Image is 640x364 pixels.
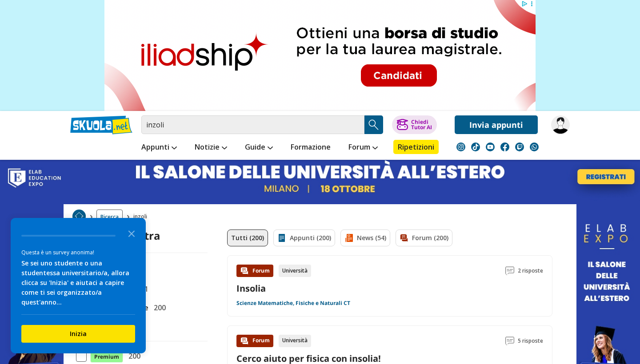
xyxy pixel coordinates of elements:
[500,142,509,151] img: facebook
[393,140,439,154] a: Ripetizioni
[11,218,146,353] div: Survey
[505,336,514,345] img: Commenti lettura
[364,115,383,134] button: Search Button
[72,210,86,224] a: Home
[340,229,390,246] a: News (54)
[455,115,538,134] a: Invia appunti
[344,233,353,242] img: News filtro contenuto
[236,300,350,307] a: Scienze Matematiche, Fisiche e Naturali CT
[243,140,275,156] a: Guide
[456,142,465,151] img: instagram
[551,115,570,134] img: Francesco__22
[236,265,273,277] div: Forum
[279,265,311,277] div: Università
[411,119,432,130] div: Chiedi Tutor AI
[288,140,333,156] a: Formazione
[236,335,273,347] div: Forum
[240,336,249,345] img: Forum contenuto
[279,335,311,347] div: Università
[240,266,249,275] img: Forum contenuto
[471,142,480,151] img: tiktok
[505,266,514,275] img: Commenti lettura
[90,351,123,363] span: Premium
[530,142,539,151] img: WhatsApp
[139,140,179,156] a: Appunti
[367,118,380,131] img: Cerca appunti, riassunti o versioni
[486,142,495,151] img: youtube
[518,265,543,277] span: 2 risposte
[133,210,151,224] span: inzoli
[21,248,135,257] div: Questa è un survey anonima!
[515,142,524,151] img: twitch
[392,115,437,134] button: ChiediTutor AI
[236,282,266,294] a: Insolia
[518,335,543,347] span: 5 risposte
[192,140,229,156] a: Notizie
[227,229,268,246] a: Tutti (200)
[346,140,380,156] a: Forum
[123,224,140,242] button: Close the survey
[396,229,452,246] a: Forum (200)
[72,210,86,223] img: Home
[150,302,166,313] span: 200
[21,258,135,307] div: Se sei uno studente o una studentessa universitario/a, allora clicca su 'Inizia' e aiutaci a capi...
[277,233,286,242] img: Appunti filtro contenuto
[141,115,364,134] input: Cerca appunti, riassunti o versioni
[273,229,335,246] a: Appunti (200)
[400,233,408,242] img: Forum filtro contenuto
[96,210,123,224] a: Ricerca
[21,325,135,343] button: Inizia
[125,350,140,362] span: 200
